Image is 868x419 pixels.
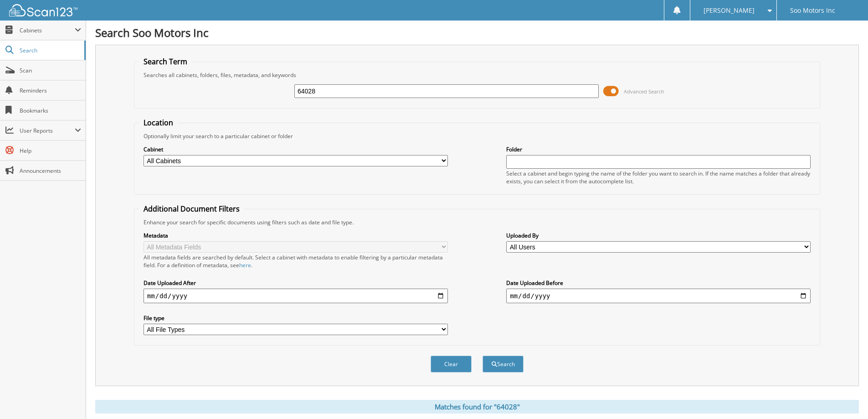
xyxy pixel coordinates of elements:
[20,147,81,155] span: Help
[144,279,448,287] label: Date Uploaded After
[139,118,178,128] legend: Location
[20,167,81,175] span: Announcements
[139,57,192,67] legend: Search Term
[139,132,815,140] div: Optionally limit your search to a particular cabinet or folder
[506,289,811,303] input: end
[239,261,251,269] a: here
[624,88,664,95] span: Advanced Search
[20,47,80,54] span: Search
[144,232,448,239] label: Metadata
[506,279,811,287] label: Date Uploaded Before
[144,253,448,269] div: All metadata fields are searched by default. Select a cabinet with metadata to enable filtering b...
[20,127,75,134] span: User Reports
[790,8,835,13] span: Soo Motors Inc
[506,145,811,153] label: Folder
[144,289,448,303] input: start
[431,356,472,372] button: Clear
[506,170,811,185] div: Select a cabinet and begin typing the name of the folder you want to search in. If the name match...
[20,67,81,74] span: Scan
[95,25,859,40] h1: Search Soo Motors Inc
[144,145,448,153] label: Cabinet
[139,204,244,214] legend: Additional Document Filters
[506,232,811,239] label: Uploaded By
[95,400,859,414] div: Matches found for "64028"
[20,87,81,94] span: Reminders
[704,8,755,13] span: [PERSON_NAME]
[483,356,524,372] button: Search
[20,26,75,34] span: Cabinets
[20,107,81,114] span: Bookmarks
[144,314,448,322] label: File type
[139,71,815,79] div: Searches all cabinets, folders, files, metadata, and keywords
[9,4,77,16] img: scan123-logo-white.svg
[139,218,815,226] div: Enhance your search for specific documents using filters such as date and file type.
